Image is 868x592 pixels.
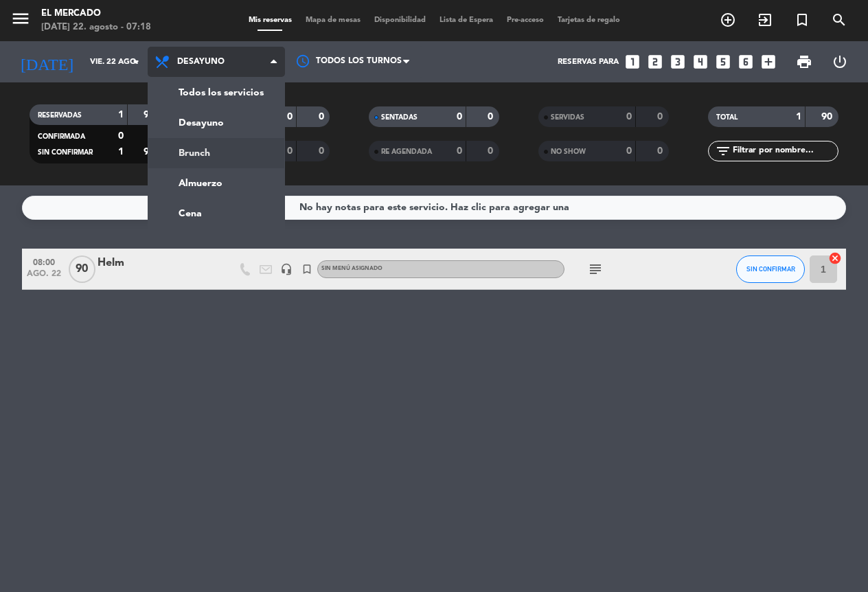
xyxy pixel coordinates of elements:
strong: 0 [626,112,632,122]
strong: 0 [287,112,293,122]
span: 08:00 [27,253,61,269]
strong: 0 [319,146,327,156]
strong: 0 [319,112,327,122]
input: Filtrar por nombre... [731,144,838,159]
strong: 0 [626,146,632,156]
div: LOG OUT [822,41,858,82]
div: No hay notas para este servicio. Haz clic para agregar una [299,200,569,216]
strong: 0 [287,146,293,156]
i: looks_3 [669,53,687,71]
span: TOTAL [716,114,738,121]
span: RE AGENDADA [381,148,432,155]
span: SIN CONFIRMAR [38,149,93,156]
i: turned_in_not [301,263,313,275]
a: Almuerzo [148,168,284,198]
span: ago. 22 [27,269,61,285]
i: subject [587,261,604,277]
i: [DATE] [10,47,83,77]
span: Mapa de mesas [299,16,367,24]
i: looks_4 [692,53,709,71]
i: add_box [759,53,777,71]
strong: 0 [457,112,462,122]
a: Todos los servicios [148,78,284,108]
strong: 0 [657,112,665,122]
i: arrow_drop_down [128,54,144,70]
strong: 0 [657,146,665,156]
div: Helm [98,254,214,272]
i: filter_list [715,143,731,159]
strong: 1 [796,112,801,122]
span: CONFIRMADA [38,133,85,140]
i: menu [10,8,31,29]
span: Disponibilidad [367,16,433,24]
strong: 90 [144,147,157,157]
i: looks_6 [737,53,755,71]
span: SENTADAS [381,114,418,121]
i: power_settings_new [832,54,848,70]
span: 90 [69,255,95,283]
span: Lista de Espera [433,16,500,24]
div: El Mercado [41,7,151,21]
strong: 1 [118,147,124,157]
span: SERVIDAS [551,114,584,121]
i: looks_5 [714,53,732,71]
i: exit_to_app [757,12,773,28]
a: Desayuno [148,108,284,138]
a: Brunch [148,138,284,168]
span: Reservas para [558,57,619,67]
strong: 90 [821,112,835,122]
i: looks_one [624,53,641,71]
strong: 1 [118,110,124,119]
i: looks_two [646,53,664,71]
i: turned_in_not [794,12,810,28]
span: SIN CONFIRMAR [746,265,795,273]
span: RESERVADAS [38,112,82,119]
strong: 0 [488,146,496,156]
span: Mis reservas [242,16,299,24]
div: [DATE] 22. agosto - 07:18 [41,21,151,34]
button: menu [10,8,31,34]
span: Pre-acceso [500,16,551,24]
strong: 0 [457,146,462,156]
strong: 0 [118,131,124,141]
strong: 0 [488,112,496,122]
span: Desayuno [177,57,225,67]
span: print [796,54,812,70]
span: Sin menú asignado [321,266,382,271]
i: search [831,12,847,28]
button: SIN CONFIRMAR [736,255,805,283]
i: headset_mic [280,263,293,275]
strong: 90 [144,110,157,119]
a: Cena [148,198,284,229]
span: Tarjetas de regalo [551,16,627,24]
i: cancel [828,251,842,265]
span: NO SHOW [551,148,586,155]
i: add_circle_outline [720,12,736,28]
